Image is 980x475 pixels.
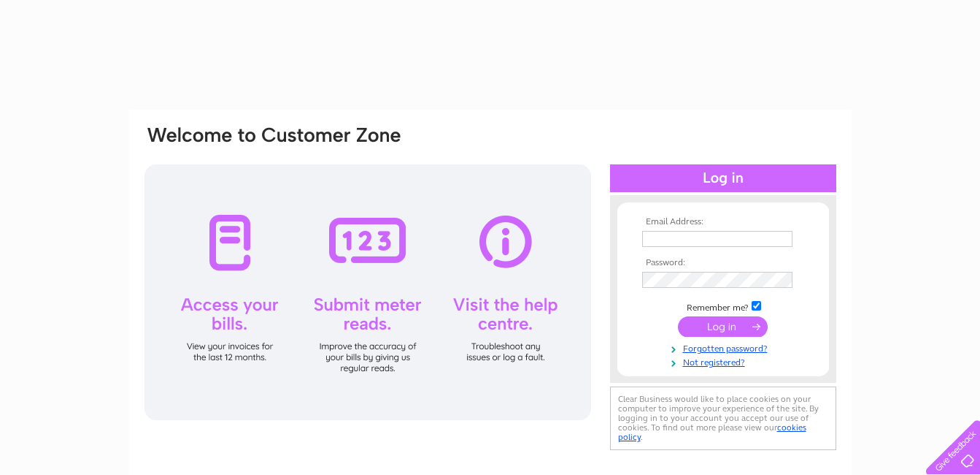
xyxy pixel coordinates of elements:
[642,354,808,368] a: Not registered?
[638,258,808,268] th: Password:
[638,217,808,227] th: Email Address:
[638,299,808,313] td: Remember me?
[642,341,808,354] a: Forgotten password?
[610,387,836,450] div: Clear Business would like to place cookies on your computer to improve your experience of the sit...
[678,316,768,337] input: Submit
[618,422,806,442] a: cookies policy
